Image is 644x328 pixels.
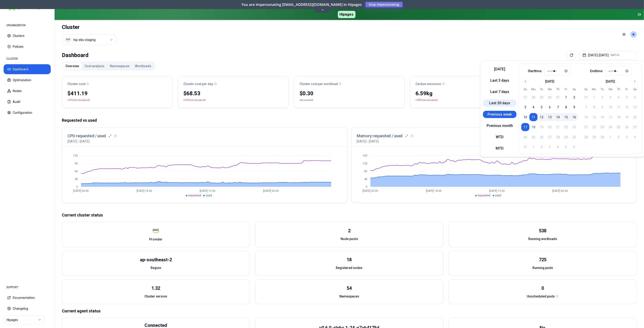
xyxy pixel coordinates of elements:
[149,237,162,242] span: Provider
[483,122,517,129] button: Previous month
[562,87,570,91] th: Friday
[67,98,90,102] p: +12% from last period
[554,113,562,121] button: 14
[623,87,631,91] th: Friday
[4,75,51,85] button: Optimization
[538,93,546,101] button: 29
[4,97,51,107] button: Audit
[151,285,160,291] div: 1.32
[521,87,529,91] th: Sunday
[582,87,590,91] th: Sunday
[416,82,515,86] div: Carbon emission
[62,24,116,31] h1: Cluster
[357,139,379,144] p: [DATE] - [DATE]
[140,257,172,263] div: ap-southeast-2
[73,154,78,157] tspan: 120
[532,266,553,270] span: Running pods
[545,79,555,84] div: [DATE]
[66,38,70,42] img: aws
[184,90,283,97] div: $68.53
[67,90,167,97] div: $411.19
[4,304,51,314] button: Changelog
[364,178,367,181] tspan: 40
[631,87,639,91] th: Saturday
[539,228,546,234] div: 538
[483,133,517,141] button: WTD
[144,294,167,299] span: Cluster version
[4,64,51,74] button: Dashboard
[67,133,106,139] h3: CPU requested / used
[62,34,116,45] button: Select a value
[546,103,554,111] button: 6
[529,93,538,101] button: 28
[73,190,89,193] tspan: [DATE] 00:00
[364,170,367,173] tspan: 80
[62,212,637,218] p: Current cluster status
[610,53,619,57] span: GMT+3
[4,86,51,96] button: Nodes
[62,117,637,124] p: Requested vs used
[570,103,578,111] button: 9
[73,38,96,42] div: hip-eks-staging
[521,103,529,111] button: 3
[62,51,89,60] div: Dashboard
[615,87,623,91] th: Thursday
[546,113,554,121] button: 13
[483,100,517,107] button: Last 30 days
[357,133,403,139] h3: Memory requested / used
[554,87,562,91] th: Thursday
[4,283,51,292] div: SUPPORT
[363,162,367,165] tspan: 120
[528,237,557,241] span: Running workloads
[184,82,283,86] div: Cluster cost per day
[416,98,438,102] p: +20% from last period
[151,266,161,270] span: Region
[347,285,352,291] div: 54
[590,87,598,91] th: Monday
[4,54,51,63] div: CLUSTER
[562,93,570,101] button: 1
[152,228,159,234] img: aws
[529,123,538,131] button: 18
[363,154,367,157] tspan: 160
[522,78,529,85] button: Go to previous month
[554,93,562,101] button: 31
[529,103,538,111] button: 4
[206,194,212,197] span: used
[483,66,517,73] button: [DATE]
[363,190,378,193] tspan: [DATE] 00:00
[4,31,51,41] button: Clusters
[495,194,501,197] span: used
[538,103,546,111] button: 5
[63,62,82,70] button: Overview
[67,139,89,144] p: [DATE] - [DATE]
[62,308,637,314] p: Current agent status
[67,82,167,86] div: Cluster cost
[483,111,517,118] button: Previous week
[562,113,570,121] button: 15
[527,294,555,299] span: Unscheduled pods
[76,185,78,188] tspan: 0
[590,69,603,73] label: End time:
[137,190,152,193] tspan: [DATE] 18:00
[521,123,529,131] button: 17
[75,162,78,165] tspan: 90
[483,88,517,95] button: Last 7 days
[570,87,578,91] th: Saturday
[75,170,78,173] tspan: 60
[200,190,215,193] tspan: [DATE] 12:00
[546,93,554,101] button: 30
[483,77,517,84] button: Last 3 days
[478,194,490,197] span: requested
[538,87,546,91] th: Tuesday
[339,294,359,299] span: Namespaces
[4,42,51,52] button: Policies
[570,113,578,121] button: 16
[75,178,78,181] tspan: 30
[606,79,615,84] div: [DATE]
[338,11,356,18] span: Hipages
[562,103,570,111] button: 8
[347,257,352,263] div: 18
[4,21,51,30] div: ORGANISATION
